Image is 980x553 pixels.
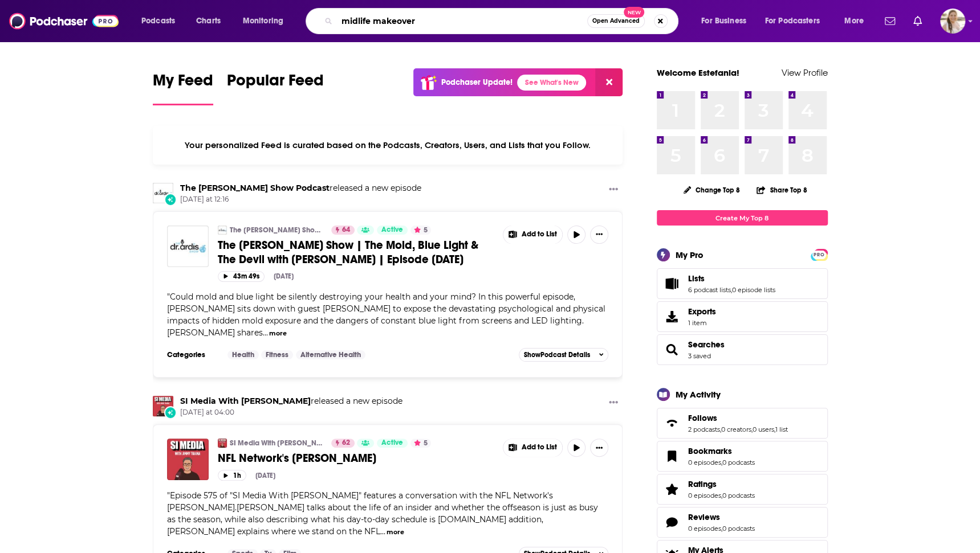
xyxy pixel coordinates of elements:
span: PRO [812,251,826,259]
span: , [731,286,732,294]
span: , [774,425,775,433]
a: NFL Network's [PERSON_NAME] [218,451,495,465]
span: More [844,13,864,29]
span: Searches [688,339,725,350]
a: Exports [657,301,828,332]
span: 62 [342,437,350,449]
button: Open AdvancedNew [587,14,645,28]
a: 1 list [775,425,788,433]
a: Ratings [661,481,684,497]
div: Your personalized Feed is curated based on the Podcasts, Creators, Users, and Lists that you Follow. [153,126,623,165]
span: Monitoring [243,13,283,29]
a: SI Media With [PERSON_NAME] [230,439,324,448]
button: open menu [693,12,761,30]
span: Charts [196,13,221,29]
a: My Feed [153,71,213,105]
a: View Profile [782,67,828,78]
button: 1h [218,470,246,481]
div: New Episode [164,193,177,206]
a: The [PERSON_NAME] Show | The Mold, Blue Light & The Devil with [PERSON_NAME] | Episode [DATE] [218,238,495,267]
span: Podcasts [141,13,175,29]
a: Popular Feed [227,71,324,105]
button: 5 [410,226,431,235]
span: Lists [688,273,705,284]
span: Could mold and blue light be silently destroying your health and your mind? In this powerful epis... [167,292,605,338]
span: The [PERSON_NAME] Show | The Mold, Blue Light & The Devil with [PERSON_NAME] | Episode [DATE] [218,238,478,267]
button: open menu [758,12,836,30]
a: 62 [331,439,355,448]
a: 0 episodes [688,525,721,532]
button: Show More Button [590,226,608,244]
a: 0 creators [721,425,751,433]
img: The Dr. Ardis Show Podcast [218,226,227,235]
a: 0 episode lists [732,286,775,294]
span: Reviews [688,512,720,522]
button: Show More Button [590,439,608,457]
span: Lists [657,268,828,299]
img: Podchaser - Follow, Share and Rate Podcasts [9,10,119,32]
span: 1 item [688,319,716,327]
span: " [167,292,605,338]
button: open menu [133,12,190,30]
button: ShowPodcast Details [519,348,609,362]
a: Health [227,350,259,359]
a: Lists [688,273,775,284]
a: 3 saved [688,352,711,360]
span: , [721,458,722,466]
a: Bookmarks [688,446,755,456]
span: Exports [661,309,684,325]
span: Episode 575 of "SI Media With [PERSON_NAME]" features a conversation with the NFL Network's [PERS... [167,490,598,536]
span: Open Advanced [592,18,640,24]
span: , [720,425,721,433]
img: The Dr. Ardis Show | The Mold, Blue Light & The Devil with Daniel Huber | Episode 10.01.2025 [167,226,209,267]
span: Ratings [688,479,717,489]
a: The Dr. Ardis Show Podcast [180,183,330,193]
span: Exports [688,306,716,317]
span: , [751,425,753,433]
a: Reviews [661,514,684,530]
a: Follows [688,413,788,423]
span: Follows [657,408,828,439]
span: [DATE] at 04:00 [180,408,402,417]
button: Change Top 8 [677,183,747,197]
img: SI Media With Jimmy Traina [218,439,227,448]
img: The Dr. Ardis Show Podcast [153,183,173,203]
a: Show notifications dropdown [880,11,900,31]
img: NFL Network's Ian Rapoport [167,439,209,480]
a: Lists [661,276,684,292]
button: Share Top 8 [756,179,807,201]
span: Reviews [657,507,828,538]
span: , [721,525,722,532]
a: Bookmarks [661,448,684,464]
a: Charts [189,12,227,30]
div: Search podcasts, credits, & more... [316,8,689,34]
span: Ratings [657,474,828,505]
div: New Episode [164,406,177,419]
h3: Categories [167,350,218,359]
span: ... [263,327,268,338]
span: For Business [701,13,746,29]
button: Show More Button [503,226,563,244]
span: NFL Network's [PERSON_NAME] [218,451,376,465]
button: more [387,527,404,537]
span: Show Podcast Details [524,351,590,359]
span: Logged in as acquavie [940,9,965,34]
button: Show More Button [604,183,623,197]
button: Show More Button [503,439,563,457]
a: Fitness [261,350,293,359]
div: My Activity [676,389,721,400]
a: 2 podcasts [688,425,720,433]
img: SI Media With Jimmy Traina [153,396,173,416]
h3: released a new episode [180,396,402,407]
a: 0 episodes [688,491,721,499]
div: [DATE] [255,472,275,480]
a: Active [377,226,408,235]
button: 43m 49s [218,271,265,282]
span: ... [380,526,385,536]
span: New [624,7,644,18]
